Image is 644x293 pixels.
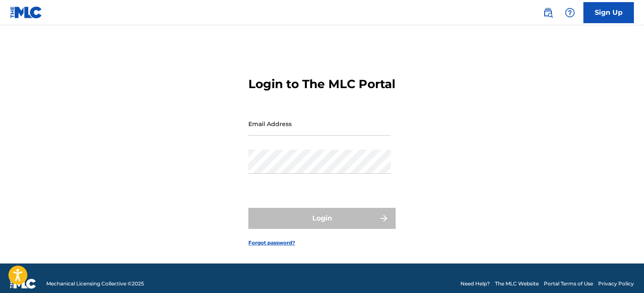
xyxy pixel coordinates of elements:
img: help [565,8,575,18]
a: Privacy Policy [598,280,634,288]
a: Public Search [540,4,556,21]
a: Sign Up [583,2,634,23]
span: Mechanical Licensing Collective © 2025 [46,280,144,288]
img: search [543,8,553,18]
a: Forgot password? [248,239,295,247]
a: Need Help? [460,280,490,288]
a: Portal Terms of Use [544,280,593,288]
iframe: Chat Widget [602,253,644,293]
div: Help [562,4,578,21]
img: logo [10,279,36,289]
a: The MLC Website [495,280,539,288]
img: MLC Logo [10,6,43,19]
h3: Login to The MLC Portal [248,77,395,91]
